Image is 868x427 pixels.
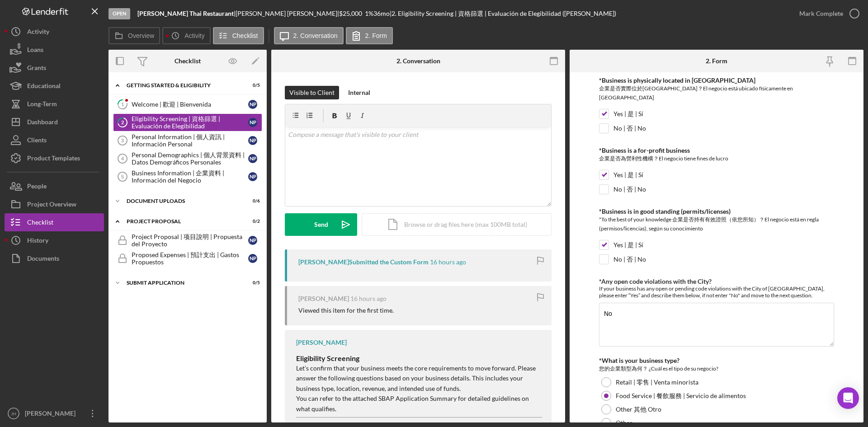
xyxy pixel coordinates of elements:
[613,109,643,118] label: Yes | 是 | Sí
[121,101,124,107] tspan: 1
[113,113,262,131] a: 2Eligibility Screening | 資格篩選 | Evaluación de ElegibilidadNP
[27,249,59,270] div: Documents
[599,147,834,154] div: *Business is a for-profit business
[132,151,248,166] div: Personal Demographics | 個人背景資料 | Datos Demográficos Personales
[365,10,373,17] div: 1 %
[108,8,130,19] div: Open
[5,41,104,59] a: Loans
[298,295,349,302] div: [PERSON_NAME]
[132,115,248,130] div: Eligibility Screening | 資格篩選 | Evaluación de Elegibilidad
[132,251,248,266] div: Proposed Expenses | 預計支出 | Gastos Propuestos
[616,379,698,386] label: Retail | 零售 | Venta minorista
[285,86,339,99] button: Visible to Client
[613,255,646,264] label: No | 否 | No
[132,133,248,148] div: Personal Information | 個人資訊 | Información Personal
[108,27,160,44] button: Overview
[27,195,76,216] div: Project Overview
[373,10,390,17] div: 36 mo
[27,131,47,151] div: Clients
[296,339,347,346] div: [PERSON_NAME]
[127,198,237,204] div: Document Uploads
[296,354,359,362] strong: Eligibility Screening
[248,118,257,127] div: N P
[113,249,262,267] a: Proposed Expenses | 預計支出 | Gastos PropuestosNP
[137,10,236,17] div: |
[244,219,260,224] div: 0 / 2
[162,27,210,44] button: Activity
[5,195,104,213] button: Project Overview
[236,10,339,17] div: [PERSON_NAME] [PERSON_NAME] |
[599,285,834,299] div: If your business has any open or pending code violations with the City of [GEOGRAPHIC_DATA], plea...
[244,280,260,286] div: 0 / 5
[5,23,104,41] button: Activity
[27,177,47,197] div: People
[298,307,394,314] div: Viewed this item for the first time.
[706,57,727,65] div: 2. Form
[344,86,375,99] button: Internal
[339,9,362,17] span: $25,000
[5,404,104,422] button: JH[PERSON_NAME]
[599,357,834,364] div: *What is your business type?
[599,215,834,235] div: *To the best of your knowledge 企業是否持有有效證照（依您所知）？El negocio está en regla (permisos/licencias), se...
[27,95,57,115] div: Long-Term
[599,77,834,84] div: *Business is physically located in [GEOGRAPHIC_DATA]
[365,32,387,39] label: 2. Form
[113,95,262,113] a: 1Welcome | 歡迎 | BienvenidaNP
[599,364,834,373] div: 您的企業類型為何？ ¿Cuál es el tipo de su negocio?
[5,231,104,249] button: History
[121,156,124,161] tspan: 4
[213,27,264,44] button: Checklist
[314,213,328,236] div: Send
[790,5,863,23] button: Mark Complete
[137,9,234,17] b: [PERSON_NAME] Thai Restaurant
[27,41,43,61] div: Loans
[23,404,81,425] div: [PERSON_NAME]
[616,392,746,399] label: Food Service | 餐飲服務 | Servicio de alimentos
[599,277,712,285] label: *Any open code violations with the City?
[613,124,646,133] label: No | 否 | No
[5,213,104,231] button: Checklist
[613,240,643,249] label: Yes | 是 | Sí
[5,131,104,149] button: Clients
[5,59,104,77] button: Grants
[132,169,248,184] div: Business Information | 企業資料 | Información del Negocio
[5,113,104,131] button: Dashboard
[113,168,262,186] a: 5Business Information | 企業資料 | Información del NegocioNP
[27,213,53,234] div: Checklist
[5,77,104,95] button: Educational
[175,57,201,65] div: Checklist
[837,387,859,409] div: Open Intercom Messenger
[121,138,124,143] tspan: 3
[121,119,124,125] tspan: 2
[296,363,542,414] p: Let’s confirm that your business meets the core requirements to move forward. Please answer the f...
[346,27,393,44] button: 2. Form
[799,5,843,23] div: Mark Complete
[232,32,258,39] label: Checklist
[184,32,204,39] label: Activity
[5,249,104,267] a: Documents
[11,411,16,416] text: JH
[132,233,248,248] div: Project Proposal | 项目說明 | Propuesta del Proyecto
[244,198,260,204] div: 0 / 6
[348,86,370,99] div: Internal
[616,419,632,427] label: Other
[248,136,257,145] div: N P
[599,208,834,215] div: *Business is in good standing (permits/licenses)
[113,231,262,249] a: Project Proposal | 项目說明 | Propuesta del ProyectoNP
[27,149,80,169] div: Product Templates
[5,177,104,195] a: People
[5,95,104,113] button: Long-Term
[27,77,61,97] div: Educational
[616,406,661,413] label: Other 其他 Otro
[27,23,49,43] div: Activity
[27,231,48,252] div: History
[350,295,387,302] time: 2025-09-03 03:47
[289,86,335,99] div: Visible to Client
